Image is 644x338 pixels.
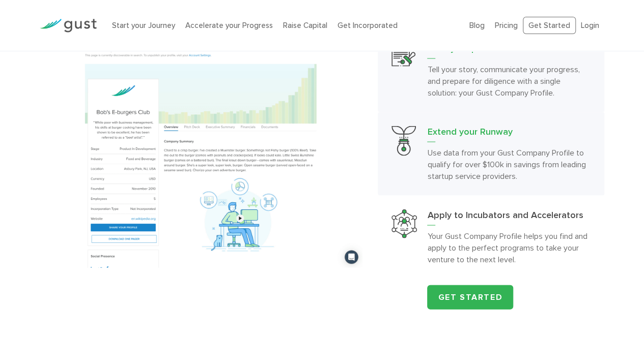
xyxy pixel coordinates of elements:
[391,126,415,156] img: Extend Your Runway
[427,230,590,265] p: Your Gust Company Profile helps you find and apply to the perfect programs to take your venture t...
[427,209,590,226] h3: Apply to Incubators and Accelerators
[283,21,327,30] a: Raise Capital
[338,21,398,30] a: Get Incorporated
[427,64,590,99] p: Tell your story, communicate your progress, and prepare for diligence with a single solution: you...
[378,112,604,196] a: Extend Your RunwayExtend your RunwayUse data from your Gust Company Profile to qualify for over $...
[581,21,599,30] a: Login
[40,21,362,268] img: Build your profile
[112,21,175,30] a: Start your Journey
[427,285,513,310] a: Get Started
[391,209,417,238] img: Apply To Incubators And Accelerators
[378,29,604,112] a: Build Your ProfileBuild your profileTell your story, communicate your progress, and prepare for d...
[523,17,576,35] a: Get Started
[469,21,485,30] a: Blog
[378,196,604,279] a: Apply To Incubators And AcceleratorsApply to Incubators and AcceleratorsYour Gust Company Profile...
[427,126,590,142] h3: Extend your Runway
[40,19,97,33] img: Gust Logo
[427,147,590,182] p: Use data from your Gust Company Profile to qualify for over $100k in savings from leading startup...
[391,43,415,67] img: Build Your Profile
[185,21,273,30] a: Accelerate your Progress
[495,21,518,30] a: Pricing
